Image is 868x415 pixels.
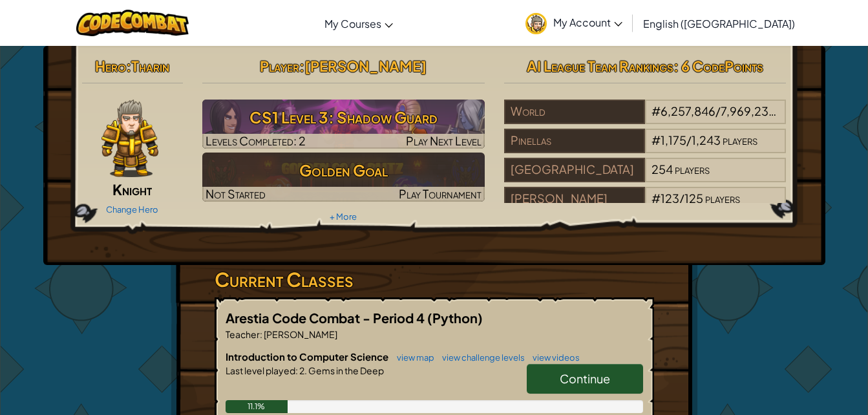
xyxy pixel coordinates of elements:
[504,187,645,211] div: [PERSON_NAME]
[330,211,357,222] a: + More
[504,129,645,153] div: Pinellas
[406,133,482,148] span: Play Next Level
[106,204,158,215] a: Change Hero
[202,153,485,202] img: Golden Goal
[651,191,661,206] span: #
[661,133,686,147] span: 1,175
[226,365,295,376] span: Last level played
[298,365,307,376] span: 2.
[390,352,434,363] a: view map
[202,156,485,185] h3: Golden Goal
[202,153,485,202] a: Golden GoalNot StartedPlay Tournament
[525,13,547,34] img: avatar
[504,112,787,127] a: World#6,257,846/7,969,237players
[202,100,485,149] img: CS1 Level 3: Shadow Guard
[661,191,679,206] span: 123
[643,17,795,30] span: English ([GEOGRAPHIC_DATA])
[324,17,381,30] span: My Courses
[76,10,189,36] img: CodeCombat logo
[215,265,654,294] h3: Current Classes
[427,310,483,326] span: (Python)
[527,57,673,75] span: AI League Team Rankings
[262,328,337,340] span: [PERSON_NAME]
[101,100,158,177] img: knight-pose.png
[318,6,399,41] a: My Courses
[651,103,661,118] span: #
[519,3,629,43] a: My Account
[651,162,673,176] span: 254
[679,191,684,206] span: /
[721,103,776,118] span: 7,969,237
[777,103,812,118] span: players
[686,133,692,147] span: /
[684,191,703,206] span: 125
[202,103,485,132] h3: CS1 Level 3: Shadow Guard
[504,100,645,124] div: World
[202,100,485,149] a: Play Next Level
[260,57,299,75] span: Player
[131,57,169,75] span: Tharin
[226,400,288,413] div: 11.1%
[399,186,482,201] span: Play Tournament
[705,191,740,206] span: players
[504,158,645,182] div: [GEOGRAPHIC_DATA]
[299,57,304,75] span: :
[206,133,306,148] span: Levels Completed: 2
[715,103,721,118] span: /
[675,162,710,176] span: players
[504,199,787,214] a: [PERSON_NAME]#123/125players
[651,133,661,147] span: #
[95,57,126,75] span: Hero
[206,186,266,201] span: Not Started
[295,365,298,376] span: :
[637,6,801,41] a: English ([GEOGRAPHIC_DATA])
[504,170,787,185] a: [GEOGRAPHIC_DATA]254players
[692,133,721,147] span: 1,243
[526,352,580,363] a: view videos
[436,352,525,363] a: view challenge levels
[723,133,757,147] span: players
[673,57,763,75] span: : 6 CodePoints
[112,180,152,198] span: Knight
[226,350,390,363] span: Introduction to Computer Science
[126,57,131,75] span: :
[560,371,610,386] span: Continue
[260,328,262,340] span: :
[661,103,715,118] span: 6,257,846
[553,16,622,29] span: My Account
[226,328,260,340] span: Teacher
[504,141,787,156] a: Pinellas#1,175/1,243players
[307,365,384,376] span: Gems in the Deep
[226,310,427,326] span: Arestia Code Combat - Period 4
[304,57,427,75] span: [PERSON_NAME]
